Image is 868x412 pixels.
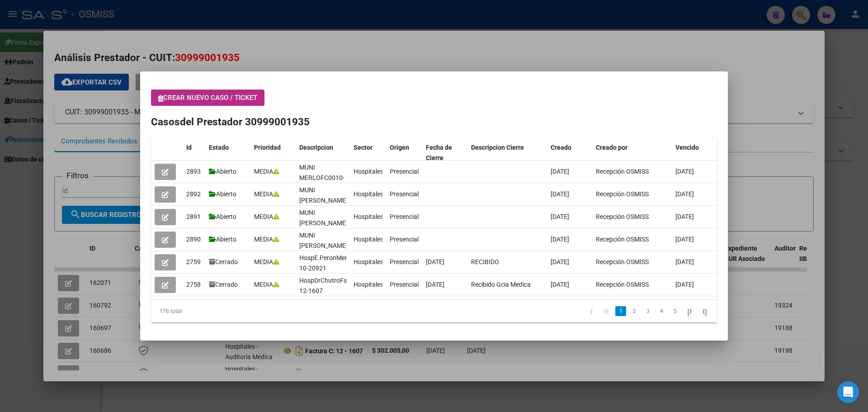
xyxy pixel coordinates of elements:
li: page 5 [668,303,682,319]
span: Descripcion Cierre [471,144,524,151]
span: 2890 [186,236,201,243]
span: Recepción OSMISS [596,281,649,288]
span: [DATE] [675,258,694,265]
span: 2892 [186,190,201,198]
span: Vencido [675,144,699,151]
span: [DATE] [675,281,694,288]
span: Presencial [390,190,419,198]
span: 2893 [186,168,201,175]
span: HospE.PeronMerloFact 10-20921 [299,254,365,272]
span: Presencial [390,168,419,175]
a: 4 [656,306,667,316]
li: page 4 [655,303,668,319]
li: page 1 [614,303,627,319]
span: 2758 [186,281,201,288]
a: 1 [615,306,626,316]
span: Recepción OSMISS [596,168,649,175]
span: [DATE] [551,168,569,175]
span: Abierto [209,190,236,198]
span: [DATE] [551,190,569,198]
span: [DATE] [675,236,694,243]
span: Presencial [390,236,419,243]
datatable-header-cell: Id [183,138,205,168]
a: go to first page [586,306,597,316]
span: Creado [551,144,571,151]
a: 2 [629,306,640,316]
span: 2759 [186,258,201,265]
span: Sector [354,144,373,151]
datatable-header-cell: Prioridad [250,138,296,168]
span: [DATE] [551,236,569,243]
a: go to last page [698,306,711,316]
span: MEDIA [254,281,279,288]
span: Hospitales [354,168,383,175]
span: Abierto [209,236,236,243]
span: Estado [209,144,229,151]
span: Presencial [390,258,419,265]
div: 176 total [151,300,263,322]
button: Crear nuevo caso / ticket [151,90,264,106]
span: Cerrado [209,281,238,288]
datatable-header-cell: Creado por [592,138,672,168]
datatable-header-cell: Fecha de Cierre [422,138,467,168]
datatable-header-cell: Descripcion [296,138,350,168]
span: 2891 [186,213,201,220]
datatable-header-cell: Estado [205,138,250,168]
span: Presencial [390,281,419,288]
a: go to previous page [600,306,613,316]
span: [DATE] [426,281,444,288]
span: [DATE] [551,258,569,265]
span: RECIBIDO [471,258,499,265]
span: del Prestador 30999001935 [180,116,310,128]
span: MUNI [PERSON_NAME].0010-00021053 [299,186,366,214]
span: Origen [390,144,409,151]
span: Recibido Gcia Medica [471,281,531,288]
span: Recepción OSMISS [596,213,649,220]
span: Abierto [209,168,236,175]
span: Hospitales [354,213,383,220]
span: Descripcion [299,144,333,151]
a: 3 [642,306,653,316]
span: Crear nuevo caso / ticket [158,94,257,102]
span: Recepción OSMISS [596,258,649,265]
span: Abierto [209,213,236,220]
li: page 3 [641,303,655,319]
span: MUNI [PERSON_NAME].0010-00021213 [299,232,366,260]
span: Id [186,144,192,151]
span: HospDrChutroFact 12-1607 [299,277,353,294]
a: go to next page [683,306,696,316]
span: MEDIA [254,213,279,220]
span: Recepción OSMISS [596,190,649,198]
div: Open Intercom Messenger [837,381,859,403]
h2: Casos [151,114,717,130]
a: 5 [670,306,680,316]
span: Recepción OSMISS [596,236,649,243]
span: Prioridad [254,144,281,151]
span: MEDIA [254,258,279,265]
span: [DATE] [426,258,444,265]
span: MEDIA [254,168,279,175]
span: MUNI MERLOFC0010-00021106 [299,164,344,192]
span: [DATE] [675,213,694,220]
datatable-header-cell: Descripcion Cierre [467,138,547,168]
span: Fecha de Cierre [426,144,452,161]
span: Hospitales [354,190,383,198]
span: MEDIA [254,236,279,243]
span: Cerrado [209,258,238,265]
span: [DATE] [675,190,694,198]
span: Creado por [596,144,627,151]
datatable-header-cell: Vencido [672,138,717,168]
datatable-header-cell: Sector [350,138,386,168]
span: Presencial [390,213,419,220]
span: [DATE] [551,213,569,220]
span: Hospitales [354,281,383,288]
li: page 2 [627,303,641,319]
datatable-header-cell: Origen [386,138,422,168]
span: [DATE] [675,168,694,175]
span: [DATE] [551,281,569,288]
datatable-header-cell: Creado [547,138,592,168]
span: Hospitales [354,236,383,243]
span: Hospitales [354,258,383,265]
span: MUNI [PERSON_NAME].0010-00021027 [299,209,366,237]
span: MEDIA [254,190,279,198]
